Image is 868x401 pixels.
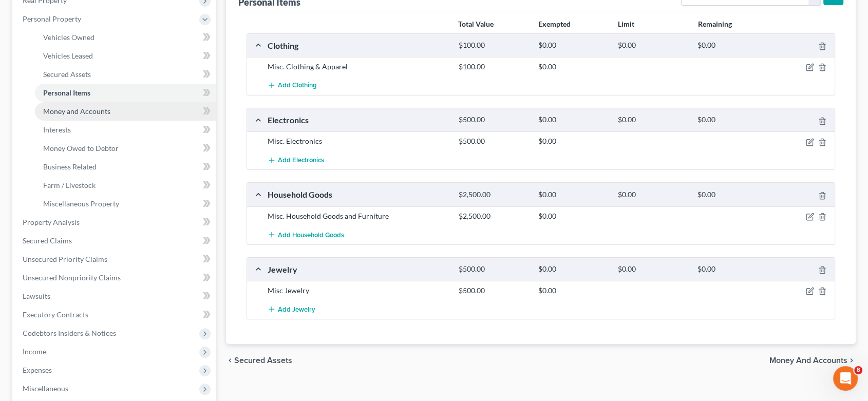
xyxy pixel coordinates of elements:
a: Vehicles Owned [35,28,216,47]
span: Secured Assets [234,356,292,365]
a: Executory Contracts [14,305,216,324]
span: Personal Items [43,88,90,97]
span: Income [23,347,46,356]
div: $500.00 [454,136,533,146]
span: Miscellaneous Property [43,199,119,208]
button: Add Clothing [268,76,317,95]
div: $0.00 [613,190,692,200]
span: Business Related [43,162,97,171]
a: Unsecured Nonpriority Claims [14,269,216,287]
a: Money Owed to Debtor [35,139,216,158]
div: $0.00 [533,115,613,125]
div: Jewelry [262,264,454,275]
div: $500.00 [454,264,533,274]
button: Add Jewelry [268,300,315,319]
a: Vehicles Leased [35,47,216,65]
div: $0.00 [692,190,772,200]
button: chevron_left Secured Assets [226,356,292,365]
a: Business Related [35,158,216,176]
a: Secured Claims [14,232,216,250]
a: Money and Accounts [35,102,216,121]
strong: Limit [618,20,634,28]
a: Miscellaneous Property [35,195,216,213]
a: Lawsuits [14,287,216,305]
div: $2,500.00 [454,190,533,200]
div: $0.00 [533,136,613,146]
div: $0.00 [533,285,613,296]
button: Money and Accounts chevron_right [769,356,856,365]
div: $0.00 [692,264,772,274]
span: Expenses [23,366,52,374]
span: Codebtors Insiders & Notices [23,329,116,337]
button: Add Household Goods [268,225,344,244]
strong: Total Value [458,20,494,28]
span: Farm / Livestock [43,181,96,189]
span: Money and Accounts [43,107,110,116]
div: $500.00 [454,285,533,296]
span: Add Household Goods [278,231,344,239]
div: Household Goods [262,189,454,200]
a: Farm / Livestock [35,176,216,195]
span: Unsecured Nonpriority Claims [23,273,121,282]
div: Clothing [262,40,454,51]
a: Unsecured Priority Claims [14,250,216,269]
strong: Exempted [538,20,571,28]
div: Misc Jewelry [262,285,454,296]
strong: Remaining [697,20,731,28]
div: $500.00 [454,115,533,125]
span: 8 [854,366,862,374]
div: $0.00 [533,41,613,50]
div: $0.00 [533,190,613,200]
span: Add Electronics [278,156,324,164]
div: $0.00 [533,211,613,221]
div: $0.00 [613,115,692,125]
i: chevron_left [226,356,234,365]
span: Add Clothing [278,82,317,90]
button: Add Electronics [268,150,324,169]
div: $100.00 [454,41,533,50]
span: Unsecured Priority Claims [23,255,107,263]
div: $0.00 [533,62,613,72]
div: $0.00 [692,41,772,50]
div: Misc. Clothing & Apparel [262,62,454,72]
span: Interests [43,125,71,134]
span: Secured Claims [23,236,72,245]
div: $100.00 [454,62,533,72]
span: Executory Contracts [23,310,88,319]
i: chevron_right [847,356,856,365]
div: $0.00 [613,41,692,50]
div: Misc. Electronics [262,136,454,146]
a: Secured Assets [35,65,216,84]
div: $2,500.00 [454,211,533,221]
div: $0.00 [533,264,613,274]
span: Miscellaneous [23,384,68,393]
span: Personal Property [23,14,81,23]
span: Add Jewelry [278,305,315,314]
span: Vehicles Leased [43,51,93,60]
a: Interests [35,121,216,139]
span: Secured Assets [43,70,91,79]
div: $0.00 [613,264,692,274]
a: Personal Items [35,84,216,102]
span: Lawsuits [23,292,50,300]
iframe: Intercom live chat [833,366,858,391]
div: Misc. Household Goods and Furniture [262,211,454,221]
span: Money and Accounts [769,356,847,365]
span: Money Owed to Debtor [43,144,119,152]
a: Property Analysis [14,213,216,232]
span: Vehicles Owned [43,33,95,42]
div: Electronics [262,114,454,125]
span: Property Analysis [23,218,80,226]
div: $0.00 [692,115,772,125]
